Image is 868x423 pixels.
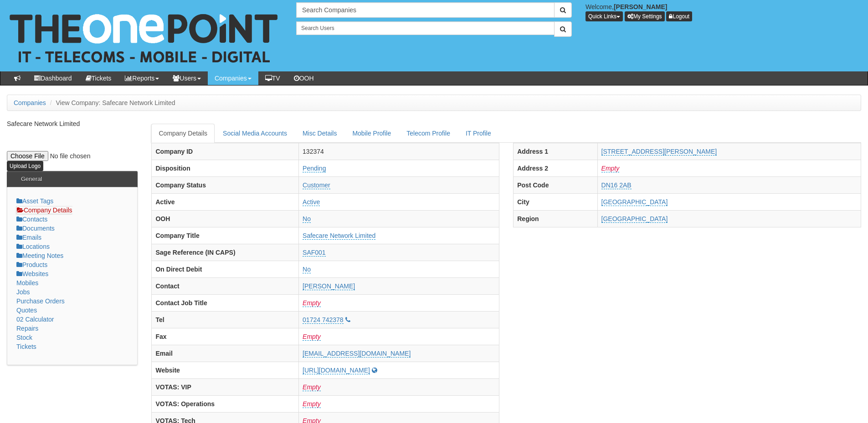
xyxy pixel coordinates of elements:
a: Tickets [16,343,36,350]
a: Jobs [16,288,30,296]
th: VOTAS: Operations [152,395,299,412]
a: Companies [14,99,46,106]
a: Safecare Network Limited [303,232,375,240]
th: Disposition [152,160,299,176]
a: Contacts [16,216,47,223]
a: Users [166,71,208,85]
a: Asset Tags [16,197,53,205]
a: Logout [666,11,692,21]
a: Active [303,198,320,206]
a: Empty [601,165,620,172]
a: OOH [287,71,321,85]
a: Repairs [16,325,38,332]
th: Email [152,345,299,362]
button: Quick Links [586,11,623,21]
a: Empty [303,400,321,408]
a: Mobile Profile [345,124,398,143]
td: 132374 [299,143,499,160]
a: Empty [303,299,321,307]
th: City [514,193,597,210]
th: Company Status [152,176,299,193]
th: Website [152,362,299,378]
a: [STREET_ADDRESS][PERSON_NAME] [601,148,717,156]
th: Company ID [152,143,299,160]
input: Search Companies [296,2,555,18]
a: Company Details [16,206,72,214]
a: Meeting Notes [16,252,63,259]
a: My Settings [625,11,665,21]
th: Fax [152,328,299,345]
a: [URL][DOMAIN_NAME] [303,367,370,374]
th: Address 1 [514,143,597,160]
a: Websites [16,270,48,277]
a: SAF001 [303,249,326,257]
p: Safecare Network Limited [7,119,138,128]
a: Reports [118,71,166,85]
a: Empty [303,333,321,341]
a: Mobiles [16,279,38,287]
h3: General [16,171,46,187]
th: Post Code [514,176,597,193]
a: Customer [303,181,330,189]
th: Contact [152,277,299,294]
th: Company Title [152,227,299,244]
a: IT Profile [458,124,498,143]
a: Misc Details [295,124,344,143]
th: OOH [152,210,299,227]
a: Telecom Profile [399,124,457,143]
a: Companies [208,71,258,85]
th: On Direct Debit [152,261,299,277]
div: Welcome, [579,2,868,21]
a: Stock [16,334,32,341]
a: 02 Calculator [16,316,54,323]
a: Tickets [79,71,118,85]
li: View Company: Safecare Network Limited [48,98,175,107]
a: Documents [16,225,55,232]
a: Products [16,261,47,268]
b: [PERSON_NAME] [614,3,667,10]
a: Purchase Orders [16,297,65,305]
a: Dashboard [27,71,79,85]
input: Search Users [296,21,555,35]
a: Pending [303,165,326,172]
a: DN16 2AB [601,181,632,189]
th: Region [514,210,597,227]
a: 01724 742378 [303,316,344,324]
a: No [303,266,311,273]
th: Address 2 [514,160,597,176]
a: TV [258,71,287,85]
a: [EMAIL_ADDRESS][DOMAIN_NAME] [303,350,411,358]
a: Emails [16,234,41,241]
th: Sage Reference (IN CAPS) [152,244,299,261]
a: [GEOGRAPHIC_DATA] [601,215,668,223]
a: Social Media Accounts [216,124,294,143]
th: Tel [152,311,299,328]
a: No [303,215,311,223]
th: Contact Job Title [152,294,299,311]
a: Company Details [151,124,215,143]
input: Upload Logo [7,161,43,171]
a: [PERSON_NAME] [303,282,355,290]
th: Active [152,193,299,210]
a: Empty [303,383,321,391]
a: Quotes [16,307,37,314]
a: [GEOGRAPHIC_DATA] [601,198,668,206]
th: VOTAS: VIP [152,378,299,395]
a: Locations [16,243,50,250]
